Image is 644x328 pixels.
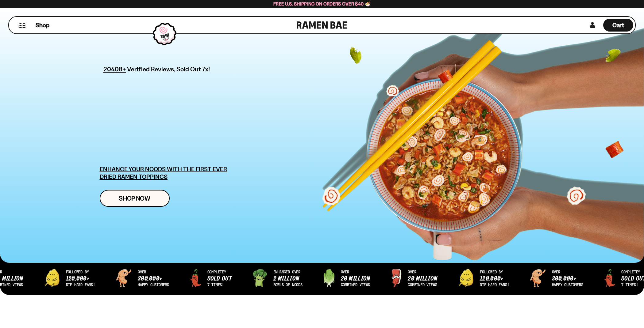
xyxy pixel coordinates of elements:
[18,23,26,28] button: Mobile Menu Trigger
[36,19,49,32] a: Shop
[603,17,633,33] div: Cart
[36,21,49,29] span: Shop
[273,1,371,7] span: Free U.S. Shipping on Orders over $40 🍜
[103,64,126,74] span: 20408+
[612,21,624,29] span: Cart
[100,190,170,207] a: Shop Now
[119,195,150,202] span: Shop Now
[127,65,210,73] span: Verified Reviews, Sold Out 7x!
